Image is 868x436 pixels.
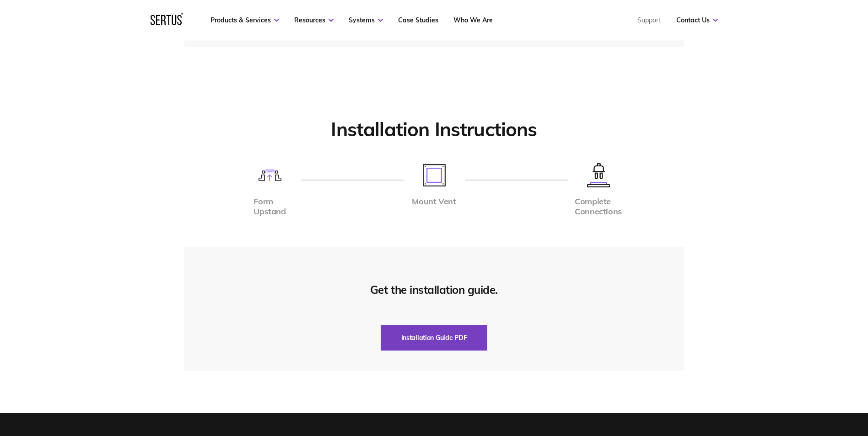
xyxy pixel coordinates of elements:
[370,283,498,297] div: Get the installation guide.
[412,197,456,207] div: Mount Vent
[398,16,438,24] a: Case Studies
[575,197,622,217] div: Complete Connections
[381,325,488,351] button: Installation Guide PDF
[184,117,684,142] h2: Installation Instructions
[676,16,718,24] a: Contact Us
[210,16,279,24] a: Products & Services
[253,197,286,217] div: Form Upstand
[349,16,383,24] a: Systems
[637,16,661,24] a: Support
[294,16,334,24] a: Resources
[453,16,493,24] a: Who We Are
